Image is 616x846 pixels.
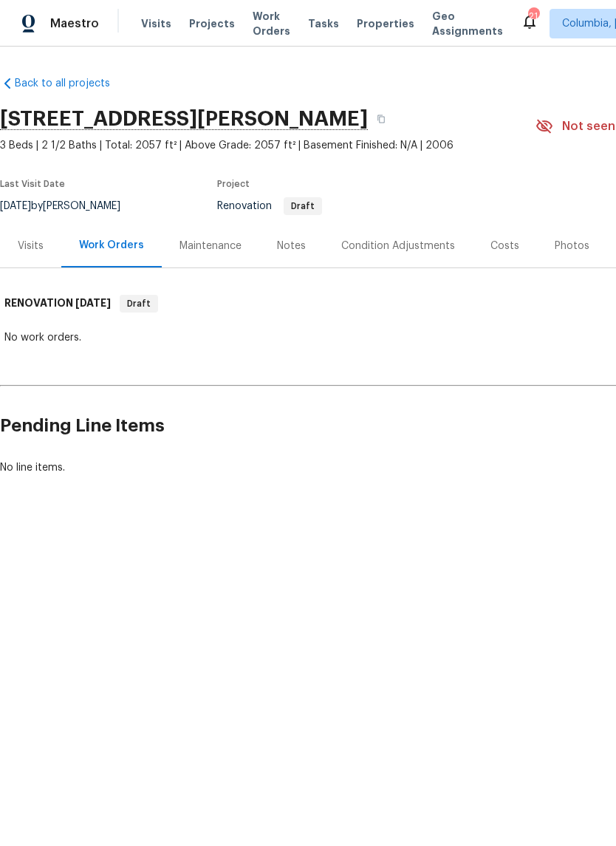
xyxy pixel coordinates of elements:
span: Visits [141,16,171,31]
div: Notes [277,239,306,253]
span: Projects [189,16,235,31]
span: Tasks [308,18,339,29]
span: Draft [285,202,321,211]
h6: RENOVATION [4,295,111,313]
div: Maintenance [179,239,242,253]
span: Work Orders [253,9,290,38]
span: Draft [121,296,157,311]
button: Copy Address [368,106,394,132]
div: 21 [528,9,538,24]
span: Properties [357,16,414,31]
span: Project [217,180,250,188]
div: Condition Adjustments [341,239,455,253]
span: Maestro [50,16,99,31]
div: Work Orders [79,238,144,253]
span: Renovation [217,201,322,211]
span: [DATE] [75,298,111,308]
span: Geo Assignments [432,9,503,38]
div: Photos [555,239,589,253]
div: Visits [18,239,44,253]
div: Costs [490,239,519,253]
